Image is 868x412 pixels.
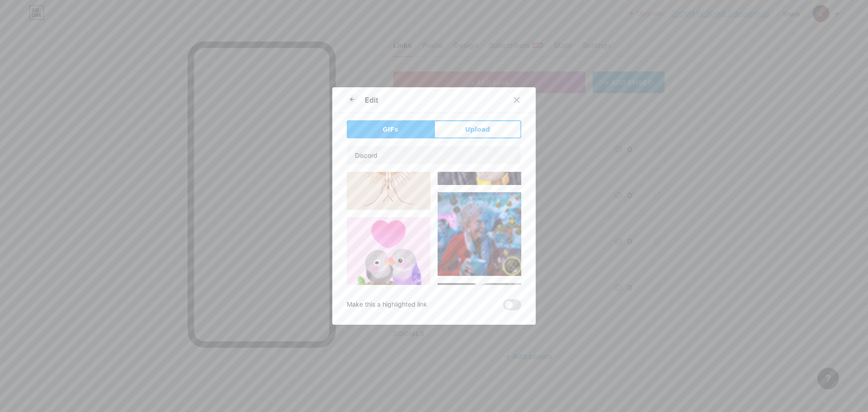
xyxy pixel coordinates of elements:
img: Gihpy [347,217,430,301]
button: GIFs [347,120,434,138]
span: Upload [465,125,490,134]
img: Gihpy [438,283,521,367]
span: GIFs [382,125,398,134]
input: Search [347,146,521,164]
div: Edit [365,95,378,105]
button: Upload [434,120,521,138]
div: Make this a highlighted link [347,299,427,310]
img: Gihpy [438,192,521,276]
